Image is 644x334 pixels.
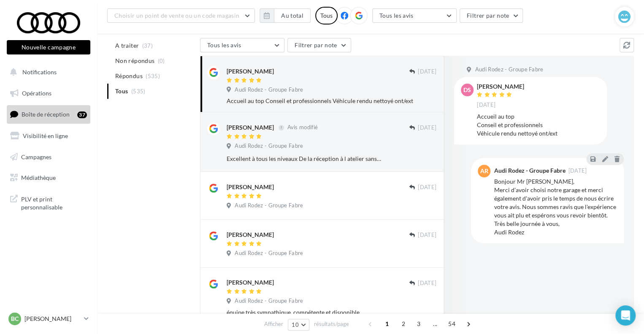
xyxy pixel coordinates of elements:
[115,57,154,65] span: Non répondus
[7,40,90,54] button: Nouvelle campagne
[480,167,488,175] span: AR
[288,319,309,331] button: 10
[24,315,81,323] p: [PERSON_NAME]
[235,250,303,257] span: Audi Rodez - Groupe Fabre
[107,8,255,23] button: Choisir un point de vente ou un code magasin
[260,8,311,23] button: Au total
[11,315,19,323] span: BC
[227,308,436,317] div: équipe très sympathique, compétente et disponible
[227,155,382,163] div: Excellent à tous les niveaux De la réception à l atelier sans oublier le secrétariat c est parfait
[463,86,471,94] span: ds
[227,278,274,287] div: [PERSON_NAME]
[115,41,139,50] span: A traiter
[477,84,524,90] div: [PERSON_NAME]
[77,111,87,118] div: 37
[21,193,87,212] span: PLV et print personnalisable
[227,183,274,191] div: [PERSON_NAME]
[227,231,274,239] div: [PERSON_NAME]
[418,184,436,191] span: [DATE]
[115,72,143,80] span: Répondus
[380,317,394,331] span: 1
[287,38,351,52] button: Filtrer par note
[418,68,436,76] span: [DATE]
[5,148,92,166] a: Campagnes
[568,168,587,174] span: [DATE]
[314,320,349,328] span: résultats/page
[114,12,239,19] span: Choisir un point de vente ou un code magasin
[287,124,318,131] span: Avis modifié
[274,8,311,23] button: Au total
[21,174,56,181] span: Médiathèque
[7,311,90,327] a: BC [PERSON_NAME]
[235,142,303,150] span: Audi Rodez - Groupe Fabre
[315,7,338,24] div: Tous
[158,57,165,64] span: (0)
[418,280,436,287] span: [DATE]
[418,231,436,239] span: [DATE]
[207,41,241,49] span: Tous les avis
[397,317,410,331] span: 2
[460,8,523,23] button: Filtrer par note
[475,66,543,73] span: Audi Rodez - Groupe Fabre
[5,169,92,187] a: Médiathèque
[5,63,89,81] button: Notifications
[146,73,160,79] span: (535)
[494,168,565,174] div: Audi Rodez - Groupe Fabre
[379,12,414,19] span: Tous les avis
[292,321,299,328] span: 10
[227,123,274,132] div: [PERSON_NAME]
[477,101,495,109] span: [DATE]
[21,153,51,160] span: Campagnes
[22,68,57,76] span: Notifications
[5,105,92,123] a: Boîte de réception37
[235,297,303,305] span: Audi Rodez - Groupe Fabre
[22,111,70,118] span: Boîte de réception
[227,97,436,105] div: Accueil au top Conseil et professionnels Véhicule rendu nettoyé ont/ext
[5,84,92,102] a: Opérations
[412,317,425,331] span: 3
[372,8,457,23] button: Tous les avis
[428,317,442,331] span: ...
[22,90,51,97] span: Opérations
[23,132,68,139] span: Visibilité en ligne
[5,190,92,215] a: PLV et print personnalisable
[477,112,600,138] div: Accueil au top Conseil et professionnels Véhicule rendu nettoyé ont/ext
[264,320,283,328] span: Afficher
[227,67,274,76] div: [PERSON_NAME]
[5,127,92,145] a: Visibilité en ligne
[142,42,153,49] span: (37)
[235,202,303,209] span: Audi Rodez - Groupe Fabre
[235,86,303,94] span: Audi Rodez - Groupe Fabre
[200,38,284,52] button: Tous les avis
[494,177,617,236] div: Bonjour Mr [PERSON_NAME], Merci d'avoir choisi notre garage et merci également d'avoir pris le te...
[615,305,636,326] div: Open Intercom Messenger
[445,317,459,331] span: 54
[418,124,436,132] span: [DATE]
